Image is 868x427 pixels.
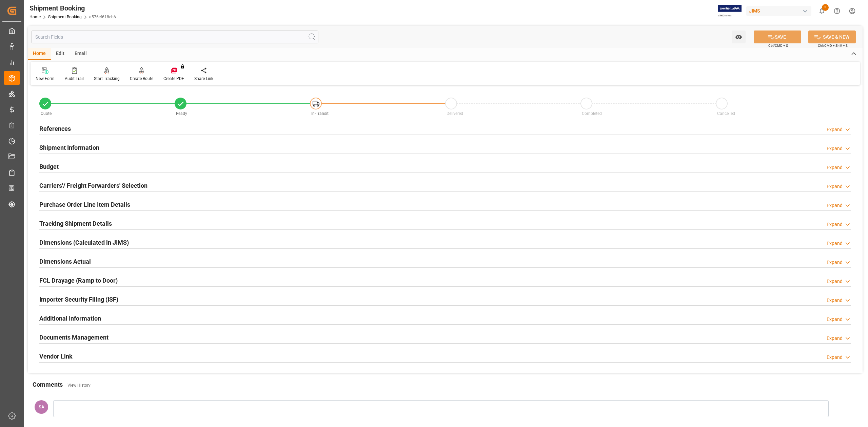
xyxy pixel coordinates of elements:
div: New Form [36,76,55,82]
div: Expand [827,221,843,228]
button: JIMS [746,4,814,17]
span: 2 [822,4,829,11]
a: Shipment Booking [48,15,82,19]
div: Expand [827,126,843,133]
a: Home [29,15,41,19]
div: Expand [827,145,843,152]
h2: Dimensions Actual [39,257,91,266]
span: Ctrl/CMD + Shift + S [818,43,848,48]
span: Cancelled [717,111,735,116]
button: SAVE & NEW [808,30,856,43]
h2: Tracking Shipment Details [39,219,112,228]
h2: Budget [39,162,59,171]
div: JIMS [746,6,811,16]
button: SAVE [754,30,801,43]
div: Create Route [130,76,153,82]
h2: FCL Drayage (Ramp to Door) [39,276,118,285]
span: In-Transit [311,111,329,116]
h2: Dimensions (Calculated in JIMS) [39,238,129,247]
button: Help Center [829,3,845,19]
h2: Comments [33,380,63,389]
input: Search Fields [31,30,318,43]
div: Home [28,48,51,60]
a: View History [67,383,91,388]
span: SA [39,404,44,409]
h2: Vendor Link [39,352,73,361]
span: Delivered [447,111,463,116]
div: Expand [827,259,843,266]
div: Expand [827,202,843,209]
div: Edit [51,48,70,60]
h2: Documents Management [39,333,108,342]
div: Expand [827,278,843,285]
div: Email [70,48,92,60]
div: Shipment Booking [29,3,116,13]
button: show 2 new notifications [814,3,829,19]
div: Expand [827,335,843,342]
div: Expand [827,240,843,247]
h2: Shipment Information [39,143,99,152]
h2: Additional Information [39,314,101,323]
div: Expand [827,297,843,304]
div: Expand [827,354,843,361]
span: Completed [582,111,602,116]
div: Audit Trail [65,76,84,82]
span: Ctrl/CMD + S [768,43,788,48]
h2: Carriers'/ Freight Forwarders' Selection [39,181,147,190]
h2: Importer Security Filing (ISF) [39,295,118,304]
h2: Purchase Order Line Item Details [39,200,130,209]
div: Share Link [194,76,213,82]
div: Expand [827,183,843,190]
img: Exertis%20JAM%20-%20Email%20Logo.jpg_1722504956.jpg [718,5,742,17]
h2: References [39,124,71,133]
div: Expand [827,164,843,171]
div: Expand [827,316,843,323]
button: open menu [732,30,746,43]
div: Start Tracking [94,76,120,82]
span: Quote [41,111,52,116]
span: Ready [176,111,187,116]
